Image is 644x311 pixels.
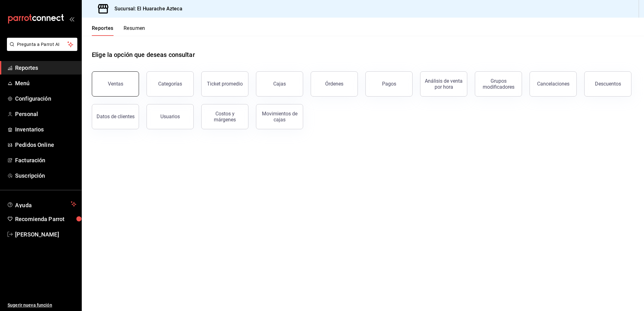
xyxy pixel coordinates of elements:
div: Cancelaciones [537,81,569,87]
button: Datos de clientes [92,104,139,129]
h1: Elige la opción que deseas consultar [92,50,195,59]
button: Ventas [92,71,139,97]
a: Pregunta a Parrot AI [4,46,77,52]
button: Grupos modificadores [475,71,522,97]
div: Grupos modificadores [479,78,518,90]
span: Suscripción [15,171,76,180]
button: Cajas [256,71,303,97]
button: Órdenes [311,71,358,97]
div: Categorías [158,81,182,87]
span: Menú [15,79,76,87]
span: Sugerir nueva función [8,302,76,308]
div: Cajas [273,81,286,87]
button: Descuentos [584,71,631,97]
span: Ayuda [15,200,68,208]
button: Reportes [92,25,114,36]
button: Análisis de venta por hora [420,71,467,97]
button: Ticket promedio [201,71,248,97]
div: Órdenes [325,81,343,87]
button: Categorías [147,71,194,97]
div: Datos de clientes [97,114,135,119]
div: Movimientos de cajas [260,111,299,123]
div: Ventas [108,81,123,87]
span: Recomienda Parrot [15,215,76,223]
div: Ticket promedio [207,81,243,87]
div: Costos y márgenes [205,111,244,123]
button: Resumen [124,25,145,36]
span: Configuración [15,94,76,103]
button: Movimientos de cajas [256,104,303,129]
button: Usuarios [147,104,194,129]
div: navigation tabs [92,25,145,36]
div: Descuentos [595,81,621,87]
div: Pagos [382,81,396,87]
button: Pagos [365,71,413,97]
button: open_drawer_menu [69,16,74,21]
div: Usuarios [160,114,180,119]
button: Costos y márgenes [201,104,248,129]
span: Personal [15,110,76,118]
span: Pregunta a Parrot AI [17,41,68,48]
span: Facturación [15,156,76,164]
span: Pedidos Online [15,141,76,149]
button: Cancelaciones [530,71,577,97]
button: Pregunta a Parrot AI [7,38,77,51]
div: Análisis de venta por hora [424,78,463,90]
span: [PERSON_NAME] [15,230,76,239]
h3: Sucursal: El Huarache Azteca [109,5,182,13]
span: Inventarios [15,125,76,134]
span: Reportes [15,64,76,72]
